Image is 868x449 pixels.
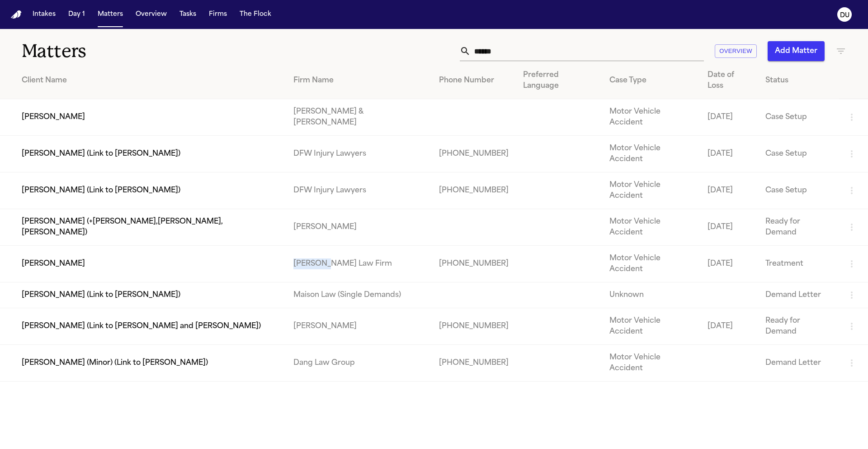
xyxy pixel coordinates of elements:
[22,40,262,62] h1: Matters
[432,172,516,209] td: [PHONE_NUMBER]
[205,6,231,23] button: Firms
[758,136,839,172] td: Case Setup
[602,308,701,345] td: Motor Vehicle Accident
[715,44,757,58] button: Overview
[11,10,22,19] img: Finch Logo
[765,75,832,86] div: Status
[293,75,425,86] div: Firm Name
[439,75,509,86] div: Phone Number
[286,282,432,308] td: Maison Law (Single Demands)
[602,209,701,246] td: Motor Vehicle Accident
[523,70,594,91] div: Preferred Language
[432,246,516,282] td: [PHONE_NUMBER]
[700,172,758,209] td: [DATE]
[286,308,432,345] td: [PERSON_NAME]
[22,75,279,86] div: Client Name
[700,136,758,172] td: [DATE]
[432,345,516,382] td: [PHONE_NUMBER]
[602,99,701,136] td: Motor Vehicle Accident
[768,41,825,61] button: Add Matter
[94,6,127,23] button: Matters
[602,345,701,382] td: Motor Vehicle Accident
[708,70,751,91] div: Date of Loss
[700,209,758,246] td: [DATE]
[758,99,839,136] td: Case Setup
[602,136,701,172] td: Motor Vehicle Accident
[758,172,839,209] td: Case Setup
[602,282,701,308] td: Unknown
[758,246,839,282] td: Treatment
[758,282,839,308] td: Demand Letter
[758,345,839,382] td: Demand Letter
[11,10,22,19] a: Home
[132,6,170,23] button: Overview
[602,246,701,282] td: Motor Vehicle Accident
[29,6,59,23] button: Intakes
[700,308,758,345] td: [DATE]
[602,172,701,209] td: Motor Vehicle Accident
[286,99,432,136] td: [PERSON_NAME] & [PERSON_NAME]
[286,209,432,246] td: [PERSON_NAME]
[758,308,839,345] td: Ready for Demand
[700,246,758,282] td: [DATE]
[432,136,516,172] td: [PHONE_NUMBER]
[609,75,693,86] div: Case Type
[432,308,516,345] td: [PHONE_NUMBER]
[65,6,89,23] button: Day 1
[286,246,432,282] td: [PERSON_NAME] Law Firm
[176,6,200,23] button: Tasks
[286,345,432,382] td: Dang Law Group
[286,172,432,209] td: DFW Injury Lawyers
[236,6,275,23] button: The Flock
[700,99,758,136] td: [DATE]
[286,136,432,172] td: DFW Injury Lawyers
[758,209,839,246] td: Ready for Demand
